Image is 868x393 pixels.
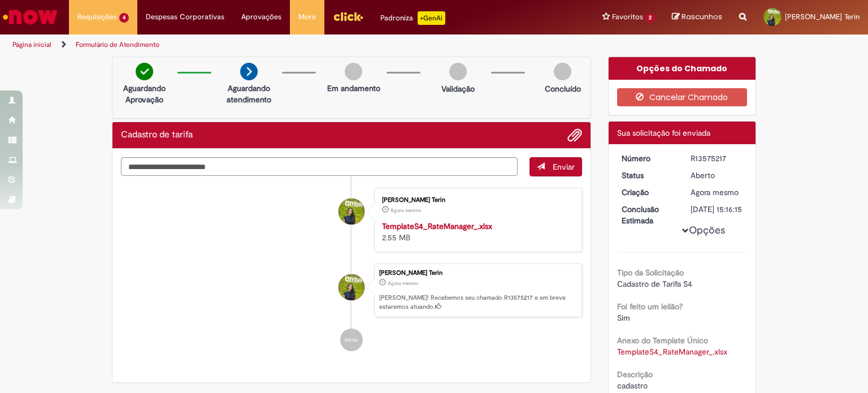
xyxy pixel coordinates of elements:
div: Danielle Bueno Terin [338,198,364,224]
b: Tipo da Solicitação [617,267,684,278]
span: More [298,11,316,23]
img: ServiceNow [1,6,59,28]
ul: Histórico de tíquete [121,176,582,363]
textarea: Digite sua mensagem aqui... [121,157,518,176]
span: Despesas Corporativas [146,11,224,23]
a: TemplateS4_RateManager_.xlsx [382,221,492,231]
span: Agora mesmo [390,207,421,214]
div: Aberto [691,170,743,181]
p: Em andamento [327,83,380,94]
img: img-circle-grey.png [449,63,467,80]
b: Anexo do Template Único [617,335,708,346]
dt: Criação [613,187,683,198]
span: Requisições [77,11,117,23]
time: 29/09/2025 09:16:11 [388,280,418,287]
div: Danielle Bueno Terin [338,274,364,300]
span: Agora mesmo [691,187,739,197]
a: Formulário de Atendimento [76,40,159,49]
img: img-circle-grey.png [554,63,571,80]
div: Opções do Chamado [609,57,756,80]
div: [DATE] 15:16:15 [691,204,743,215]
div: Padroniza [380,11,445,25]
li: Danielle Bueno Terin [121,264,582,318]
p: Validação [441,83,475,94]
span: Enviar [553,162,575,172]
div: 2.55 MB [382,221,570,243]
img: arrow-next.png [240,63,258,80]
p: Concluído [545,83,581,94]
span: [PERSON_NAME] Terin [785,12,860,21]
dt: Número [613,153,683,164]
span: 4 [119,13,129,23]
p: Aguardando Aprovação [117,83,172,105]
div: [PERSON_NAME] Terin [379,270,576,277]
span: 2 [645,13,655,23]
span: cadastro [617,381,648,391]
button: Adicionar anexos [567,128,582,142]
span: Favoritos [612,11,643,23]
b: Foi feito um leilão? [617,301,683,312]
dt: Conclusão Estimada [613,204,683,226]
ul: Trilhas de página [8,34,570,55]
p: [PERSON_NAME]! Recebemos seu chamado R13575217 e em breve estaremos atuando. [379,293,576,311]
p: +GenAi [418,11,445,25]
div: R13575217 [691,153,743,164]
a: Página inicial [12,40,51,49]
time: 29/09/2025 09:16:09 [390,207,421,214]
span: Agora mesmo [388,280,418,287]
h2: Cadastro de tarifa Histórico de tíquete [121,130,193,140]
a: Download de TemplateS4_RateManager_.xlsx [617,347,727,357]
span: Rascunhos [682,11,722,22]
span: Aprovações [241,11,281,23]
span: Sim [617,313,630,323]
button: Cancelar Chamado [617,88,748,106]
p: Aguardando atendimento [222,83,276,105]
dt: Status [613,170,683,181]
a: Rascunhos [672,12,722,23]
img: click_logo_yellow_360x200.png [333,8,363,25]
div: 29/09/2025 09:16:11 [691,187,743,198]
button: Enviar [530,157,582,176]
div: [PERSON_NAME] Terin [382,197,570,204]
span: Sua solicitação foi enviada [617,128,710,138]
b: Descrição [617,369,653,379]
img: check-circle-green.png [136,63,153,80]
img: img-circle-grey.png [345,63,362,80]
span: Cadastro de Tarifa S4 [617,279,692,289]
